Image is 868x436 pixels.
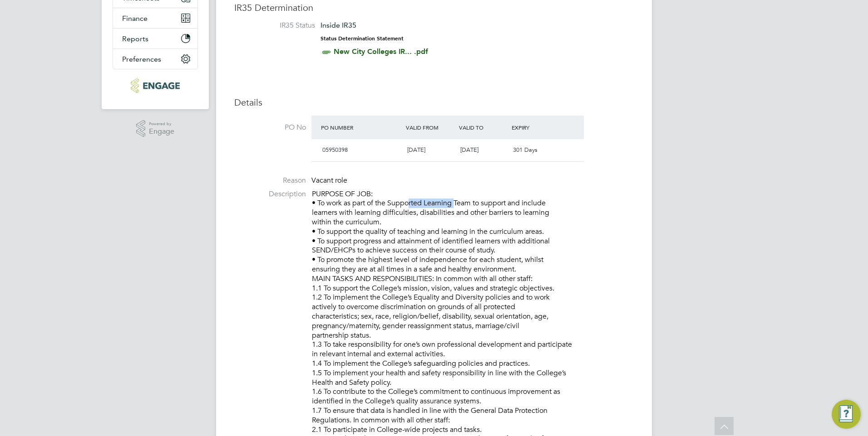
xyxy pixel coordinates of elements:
[334,47,428,56] a: New City Colleges IR... .pdf
[113,8,197,28] button: Finance
[832,400,861,429] button: Engage Resource Center
[149,128,174,136] span: Engage
[319,119,404,136] div: PO Number
[460,146,478,154] span: [DATE]
[513,146,538,154] span: 301 Days
[509,119,562,136] div: Expiry
[149,120,174,128] span: Powered by
[234,176,306,185] label: Reason
[122,14,148,23] span: Finance
[234,2,634,14] h3: IR35 Determination
[234,97,634,108] h3: Details
[234,123,306,132] label: PO No
[113,78,198,93] a: Go to home page
[122,55,161,63] span: Preferences
[131,78,179,93] img: protocol-logo-retina.png
[136,120,175,137] a: Powered byEngage
[113,29,197,48] button: Reports
[311,176,347,185] span: Vacant role
[234,189,306,199] label: Description
[322,146,348,154] span: 05950398
[321,35,404,42] strong: Status Determination Statement
[122,34,148,43] span: Reports
[457,119,510,136] div: Valid To
[321,21,356,29] span: Inside IR35
[407,146,425,154] span: [DATE]
[404,119,457,136] div: Valid From
[113,49,197,69] button: Preferences
[243,21,315,30] label: IR35 Status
